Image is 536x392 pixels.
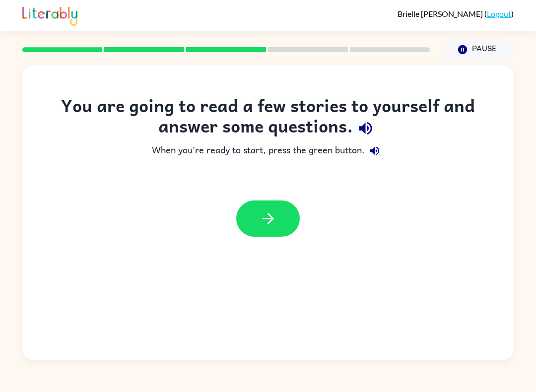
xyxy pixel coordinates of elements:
a: Logout [487,9,511,18]
span: Brielle [PERSON_NAME] [398,9,484,18]
img: Literably [22,4,77,26]
div: ( ) [398,9,514,18]
div: You are going to read a few stories to yourself and answer some questions. [42,95,494,141]
button: Pause [442,38,514,61]
div: When you're ready to start, press the green button. [42,141,494,161]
